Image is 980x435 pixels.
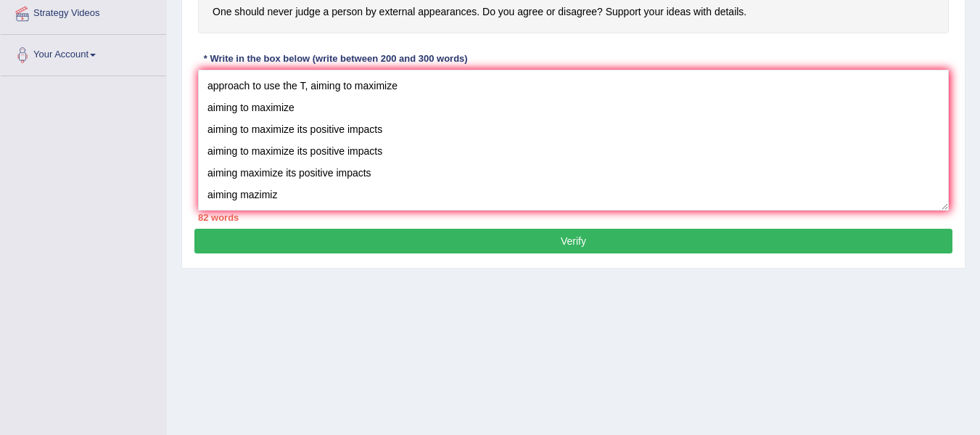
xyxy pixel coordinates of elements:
[1,35,166,71] a: Your Account
[194,229,952,253] button: Verify
[198,52,473,65] div: * Write in the box below (write between 200 and 300 words)
[198,211,949,224] div: 82 words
